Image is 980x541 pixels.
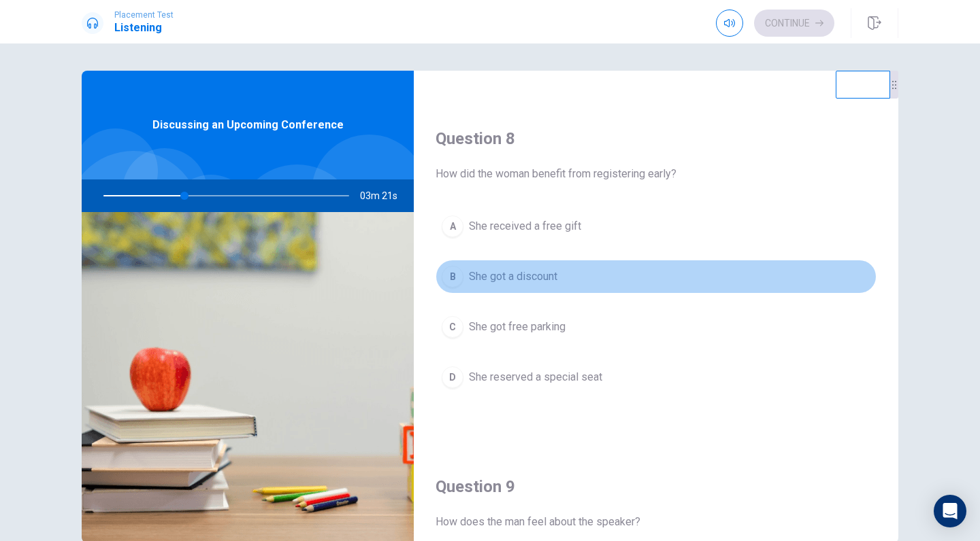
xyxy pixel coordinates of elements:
[436,260,877,294] button: BShe got a discount
[436,514,877,530] span: How does the man feel about the speaker?
[436,476,877,498] h4: Question 9
[114,10,174,20] span: Placement Test
[442,366,463,388] div: D
[436,360,877,394] button: DShe reserved a special seat
[114,20,174,36] h1: Listening
[152,117,344,133] span: Discussing an Upcoming Conference
[360,179,408,212] span: 03m 21s
[469,369,602,385] span: She reserved a special seat
[436,209,877,243] button: AShe received a free gift
[934,495,966,527] div: Open Intercom Messenger
[436,310,877,344] button: CShe got free parking
[436,166,877,182] span: How did the woman benefit from registering early?
[469,319,566,335] span: She got free parking
[442,215,463,237] div: A
[442,316,463,338] div: C
[469,218,581,234] span: She received a free gift
[436,128,877,150] h4: Question 8
[442,266,463,287] div: B
[469,268,557,285] span: She got a discount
